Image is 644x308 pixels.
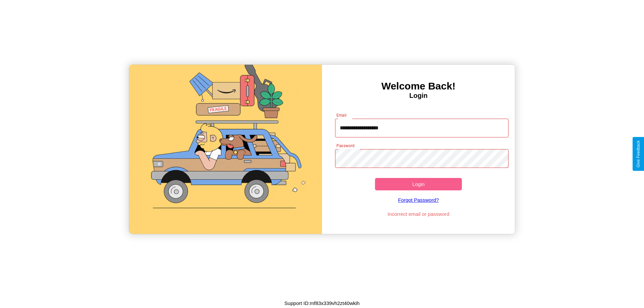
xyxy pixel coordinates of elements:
p: Incorrect email or password [332,209,505,219]
button: Login [375,178,462,190]
a: Forgot Password? [332,190,505,209]
img: gif [129,65,322,234]
p: Support ID: mf83x339vh2zt40wkih [284,299,360,308]
h4: Login [322,92,515,100]
div: Give Feedback [636,140,641,168]
label: Password [336,143,354,148]
label: Email [336,112,347,118]
h3: Welcome Back! [322,80,515,92]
